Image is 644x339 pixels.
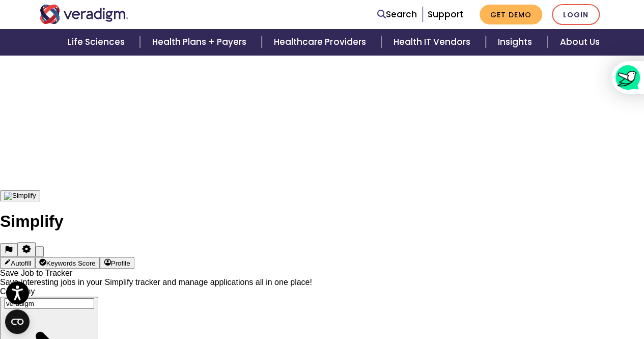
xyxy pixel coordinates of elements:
[55,29,140,55] a: Life Sciences
[5,309,30,334] button: Open CMP widget
[381,29,486,55] a: Health IT Vendors
[140,29,262,55] a: Health Plans + Payers
[547,29,611,55] a: About Us
[377,8,417,21] a: Search
[428,8,463,20] a: Support
[486,29,547,55] a: Insights
[552,4,600,25] a: Login
[480,5,542,24] a: Get Demo
[449,266,632,327] iframe: Drift Chat Widget
[40,5,129,24] img: Veradigm logo
[262,29,381,55] a: Healthcare Providers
